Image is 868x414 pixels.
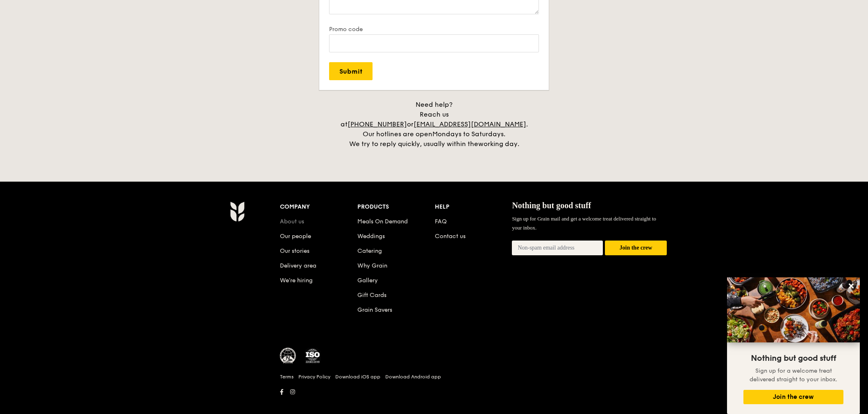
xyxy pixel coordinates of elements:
label: Promo code [329,26,539,33]
a: Meals On Demand [357,218,408,225]
div: Help [435,201,512,213]
img: ISO Certified [304,348,321,364]
a: Download Android app [385,373,441,380]
div: Need help? Reach us at or . Our hotlines are open We try to reply quickly, usually within the [332,100,536,149]
a: Our stories [280,248,309,254]
a: Weddings [357,233,385,240]
span: Nothing but good stuff [512,201,591,210]
a: FAQ [435,218,447,225]
a: [PHONE_NUMBER] [348,120,407,128]
a: Why Grain [357,262,387,269]
a: Our people [280,233,311,240]
button: Join the crew [743,390,843,404]
img: AYc88T3wAAAABJRU5ErkJggg== [230,201,244,222]
a: Download iOS app [335,373,380,380]
a: Grain Savers [357,306,392,313]
button: Join the crew [605,241,667,256]
input: Non-spam email address [512,241,603,255]
a: Terms [280,373,293,380]
a: Contact us [435,233,466,240]
span: Mondays to Saturdays. [432,130,505,138]
button: Close [845,279,858,292]
a: Gallery [357,277,378,284]
a: [EMAIL_ADDRESS][DOMAIN_NAME] [414,120,526,128]
a: Privacy Policy [298,373,330,380]
span: Nothing but good stuff [751,353,836,363]
span: Sign up for Grain mail and get a welcome treat delivered straight to your inbox. [512,216,656,231]
h6: Revision [198,398,670,404]
a: Gift Cards [357,292,386,299]
img: MUIS Halal Certified [280,348,296,364]
input: Submit [329,62,373,80]
div: Products [357,201,435,213]
span: working day. [478,140,519,148]
a: About us [280,218,304,225]
div: Company [280,201,357,213]
img: DSC07876-Edit02-Large.jpeg [727,277,860,342]
a: We’re hiring [280,277,313,284]
a: Delivery area [280,262,316,269]
span: Sign up for a welcome treat delivered straight to your inbox. [750,367,837,383]
a: Catering [357,248,382,254]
